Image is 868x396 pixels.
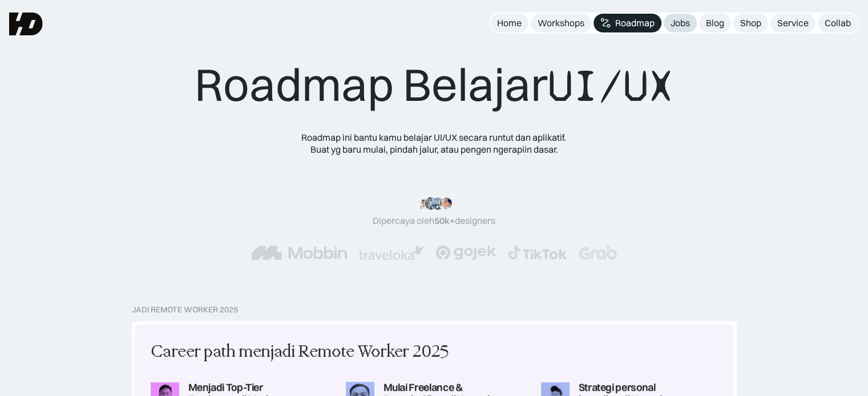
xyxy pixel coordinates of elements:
[699,14,731,32] a: Blog
[132,305,238,315] div: Jadi Remote Worker 2025
[740,17,761,29] div: Shop
[497,17,522,29] div: Home
[733,14,768,32] a: Shop
[151,340,449,364] div: Career path menjadi Remote Worker 2025
[538,17,584,29] div: Workshops
[664,14,697,32] a: Jobs
[818,14,858,32] a: Collab
[594,14,661,32] a: Roadmap
[825,17,851,29] div: Collab
[615,17,655,29] div: Roadmap
[548,59,673,113] span: UI/UX
[671,17,690,29] div: Jobs
[292,132,577,156] div: Roadmap ini bantu kamu belajar UI/UX secara runtut dan aplikatif. Buat yg baru mulai, pindah jalu...
[490,14,528,32] a: Home
[531,14,591,32] a: Workshops
[777,17,809,29] div: Service
[195,57,673,113] div: Roadmap Belajar
[434,215,455,226] span: 50k+
[706,17,724,29] div: Blog
[373,215,495,227] div: Dipercaya oleh designers
[770,14,815,32] a: Service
